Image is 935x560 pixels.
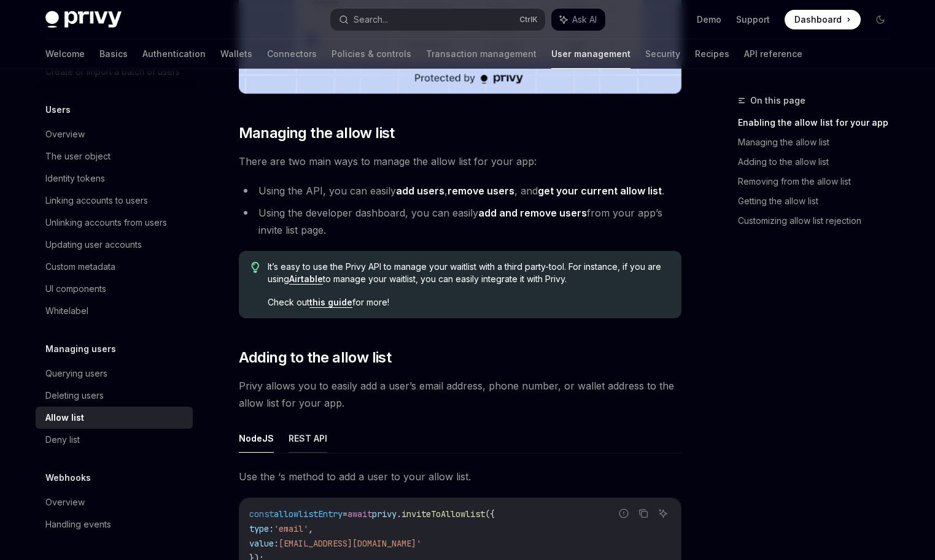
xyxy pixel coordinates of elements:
[485,508,495,520] span: ({
[744,39,802,69] a: API reference
[36,123,193,145] a: Overview
[289,424,327,453] button: REST API
[36,362,193,385] a: Querying users
[45,432,80,447] div: Deny list
[36,145,193,167] a: The user object
[45,215,167,230] div: Unlinking accounts from users
[45,39,85,69] a: Welcome
[785,10,861,29] a: Dashboard
[426,39,537,69] a: Transaction management
[396,185,444,198] a: add users
[45,127,85,142] div: Overview
[249,538,279,549] span: value:
[239,204,681,239] li: Using the developer dashboard, you can easily from your app’s invite list page.
[551,9,605,31] button: Ask AI
[36,167,193,190] a: Identity tokens
[289,274,323,285] a: Airtable
[36,234,193,256] a: Updating user accounts
[402,508,485,520] span: inviteToAllowlist
[45,149,111,164] div: The user object
[99,39,128,69] a: Basics
[738,211,900,231] a: Customizing allow list rejection
[572,13,597,26] span: Ask AI
[655,505,671,521] button: Ask AI
[36,190,193,212] a: Linking accounts to users
[45,342,116,356] h5: Managing users
[220,39,252,69] a: Wallets
[697,13,721,26] a: Demo
[343,508,347,520] span: =
[45,193,148,208] div: Linking accounts to users
[45,366,107,381] div: Querying users
[736,13,770,26] a: Support
[36,429,193,451] a: Deny list
[239,153,681,170] span: There are two main ways to manage the allow list for your app:
[372,508,397,520] span: privy
[308,523,313,534] span: ,
[45,171,105,186] div: Identity tokens
[519,15,538,25] span: Ctrl K
[738,132,900,152] a: Managing the allow list
[738,152,900,172] a: Adding to the allow list
[36,407,193,429] a: Allow list
[239,424,274,453] button: NodeJS
[279,538,421,549] span: [EMAIL_ADDRESS][DOMAIN_NAME]'
[45,410,84,425] div: Allow list
[45,237,142,252] div: Updating user accounts
[354,12,388,27] div: Search...
[397,508,402,520] span: .
[538,185,662,198] a: get your current allow list
[249,523,274,534] span: type:
[645,39,680,69] a: Security
[142,39,206,69] a: Authentication
[239,182,681,199] li: Using the API, you can easily , , and .
[45,470,91,485] h5: Webhooks
[695,39,729,69] a: Recipes
[274,523,308,534] span: 'email'
[45,102,71,117] h5: Users
[635,505,651,521] button: Copy the contents from the code block
[267,39,317,69] a: Connectors
[738,172,900,191] a: Removing from the allow list
[551,39,630,69] a: User management
[251,262,260,273] svg: Tip
[616,505,632,521] button: Report incorrect code
[268,261,669,285] span: It’s easy to use the Privy API to manage your waitlist with a third party-tool. For instance, if ...
[45,495,85,510] div: Overview
[871,10,890,29] button: Toggle dark mode
[274,508,343,520] span: allowlistEntry
[36,256,193,278] a: Custom metadata
[45,304,88,318] div: Whitelabel
[448,185,514,198] a: remove users
[794,13,842,26] span: Dashboard
[36,212,193,234] a: Unlinking accounts from users
[239,377,681,412] span: Privy allows you to easily add a user’s email address, phone number, or wallet address to the all...
[478,207,587,220] a: add and remove users
[45,517,111,532] div: Handling events
[738,191,900,211] a: Getting the allow list
[45,11,122,28] img: dark logo
[239,468,681,485] span: Use the ‘s method to add a user to your allow list.
[330,9,545,31] button: Search...CtrlK
[750,93,805,108] span: On this page
[45,282,106,296] div: UI components
[239,348,392,367] span: Adding to the allow list
[45,388,104,403] div: Deleting users
[268,296,669,309] span: Check out for more!
[309,297,352,308] a: this guide
[36,278,193,300] a: UI components
[36,491,193,513] a: Overview
[738,113,900,132] a: Enabling the allow list for your app
[332,39,411,69] a: Policies & controls
[239,123,395,143] span: Managing the allow list
[45,259,115,274] div: Custom metadata
[347,508,372,520] span: await
[36,513,193,535] a: Handling events
[249,508,274,520] span: const
[36,300,193,322] a: Whitelabel
[36,385,193,407] a: Deleting users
